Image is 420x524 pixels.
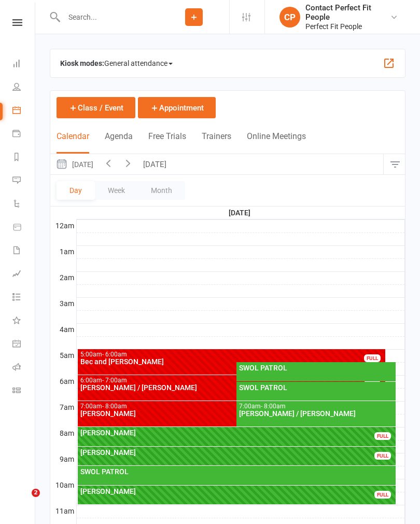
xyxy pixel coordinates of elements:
[12,356,36,380] a: Roll call kiosk mode
[12,216,36,240] a: Product Sales
[57,97,135,118] button: Class / Event
[57,131,89,154] button: Calendar
[50,401,76,414] th: 7am
[12,76,36,100] a: People
[239,403,394,410] div: 7:00am
[12,310,36,333] a: What's New
[50,453,76,466] th: 9am
[10,489,35,514] iframe: Intercom live chat
[50,427,76,440] th: 8am
[12,263,36,286] a: Assessments
[32,489,40,497] span: 2
[104,55,173,72] span: General attendance
[305,3,390,22] div: Contact Perfect Fit People
[247,131,306,154] button: Online Meetings
[239,364,394,371] div: SWOL PATROL
[148,131,186,154] button: Free Trials
[261,403,286,410] span: - 8:00am
[102,351,127,358] span: - 6:00am
[80,377,383,384] div: 6:00am
[138,97,216,118] button: Appointment
[374,452,391,460] div: FULL
[80,449,394,456] div: [PERSON_NAME]
[12,123,36,146] a: Payments
[50,479,76,492] th: 10am
[12,53,36,76] a: Dashboard
[76,206,405,219] th: [DATE]
[80,488,394,495] div: [PERSON_NAME]
[239,410,394,417] div: [PERSON_NAME] / [PERSON_NAME]
[138,154,174,174] button: [DATE]
[80,403,383,410] div: 7:00am
[57,181,95,200] button: Day
[202,131,231,154] button: Trainers
[80,429,394,436] div: [PERSON_NAME]
[95,181,138,200] button: Week
[60,59,104,67] strong: Kiosk modes:
[364,354,381,362] div: FULL
[50,271,76,284] th: 2am
[80,351,383,358] div: 5:00am
[12,333,36,356] a: General attendance kiosk mode
[50,505,76,518] th: 11am
[80,410,383,417] div: [PERSON_NAME]
[279,7,300,27] div: CP
[105,131,133,154] button: Agenda
[102,403,127,410] span: - 8:00am
[102,377,127,384] span: - 7:00am
[50,297,76,310] th: 3am
[12,100,36,123] a: Calendar
[374,491,391,499] div: FULL
[50,323,76,336] th: 4am
[80,384,383,391] div: [PERSON_NAME] / [PERSON_NAME]
[80,468,394,475] div: SWOL PATROL
[50,219,76,232] th: 12am
[61,10,159,24] input: Search...
[138,181,185,200] button: Month
[80,358,383,365] div: Bec and [PERSON_NAME]
[239,384,394,391] div: SWOL PATROL
[50,349,76,362] th: 5am
[12,146,36,170] a: Reports
[12,380,36,403] a: Class kiosk mode
[50,154,99,174] button: [DATE]
[50,245,76,258] th: 1am
[374,432,391,440] div: FULL
[305,22,390,31] div: Perfect Fit People
[50,375,76,388] th: 6am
